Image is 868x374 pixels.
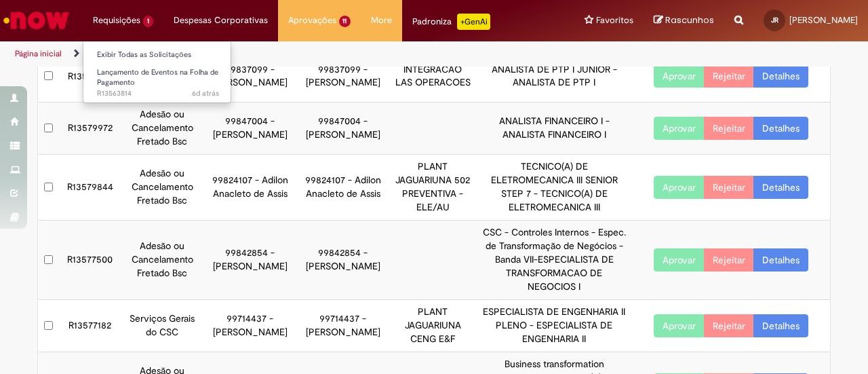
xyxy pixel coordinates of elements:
span: Requisições [93,14,140,27]
td: TECNICO(A) DE ELETROMECANICA III SENIOR STEP 7 - TECNICO(A) DE ELETROMECANICA III [476,155,632,221]
td: Adesão ou Cancelamento Fretado Bsc [121,221,203,300]
button: Rejeitar [704,248,754,272]
td: Adesão ou Cancelamento Fretado Bsc [121,155,203,221]
button: Aprovar [654,117,705,140]
button: Rejeitar [704,64,754,88]
span: [PERSON_NAME] [789,14,858,26]
td: Serviços Gerais do CSC [121,300,203,352]
td: 99842854 - [PERSON_NAME] [203,221,296,300]
a: Detalhes [753,117,808,140]
a: Detalhes [753,176,808,199]
td: Adesão ou Cancelamento Fretado Bsc [121,102,203,155]
img: ServiceNow [1,7,71,34]
td: ANALISTA FINANCEIRO I - ANALISTA FINANCEIRO I [476,102,632,155]
button: Aprovar [654,64,705,88]
time: 24/09/2025 15:55:05 [192,88,219,98]
td: 99714437 - [PERSON_NAME] [203,300,296,352]
p: +GenAi [457,14,490,30]
td: 99847004 - [PERSON_NAME] [203,102,296,155]
span: R13563814 [97,88,219,99]
td: 99837099 - [PERSON_NAME] [296,50,389,102]
a: Detalhes [753,64,808,88]
a: Aberto R13563814 : Lançamento de Eventos na Folha de Pagamento [83,65,233,94]
span: 1 [143,16,153,27]
button: Rejeitar [704,314,754,337]
td: R13579972 [59,102,121,155]
button: Aprovar [654,176,705,199]
span: Lançamento de Eventos na Folha de Pagamento [97,67,218,88]
ul: Trilhas de página [10,41,568,67]
td: R13577182 [59,300,121,352]
td: PLANT JAGUARIUNA CENG E&F [389,300,476,352]
a: Rascunhos [654,14,714,27]
td: 99824107 - Adilon Anacleto de Assis [203,155,296,221]
button: Rejeitar [704,117,754,140]
td: 99847004 - [PERSON_NAME] [296,102,389,155]
span: More [371,14,392,27]
span: JR [771,16,778,24]
td: ANALISTA DE PTP I JUNIOR - ANALISTA DE PTP I [476,50,632,102]
td: R13580130 [59,50,121,102]
td: R13577500 [59,221,121,300]
td: ESPECIALISTA DE ENGENHARIA II PLENO - ESPECIALISTA DE ENGENHARIA II [476,300,632,352]
a: Exibir Todas as Solicitações [83,48,233,62]
span: 6d atrás [192,88,219,98]
td: 99714437 - [PERSON_NAME] [296,300,389,352]
ul: Requisições [83,41,231,103]
button: Rejeitar [704,176,754,199]
td: 99824107 - Adilon Anacleto de Assis [296,155,389,221]
a: Detalhes [753,248,808,272]
div: Padroniza [412,14,490,30]
a: Página inicial [15,48,62,59]
span: Rascunhos [665,14,714,26]
td: R13579844 [59,155,121,221]
span: Favoritos [596,14,633,27]
td: 99837099 - [PERSON_NAME] [203,50,296,102]
a: Detalhes [753,314,808,337]
td: PLANT JAGUARIUNA 502 PREVENTIVA - ELE/AU [389,155,476,221]
button: Aprovar [654,314,705,337]
td: INTEGRACAO LAS OPERACOES [389,50,476,102]
td: CSC - Controles Internos - Espec. de Transformação de Negócios - Banda VII-ESPECIALISTA DE TRANSF... [476,221,632,300]
span: 11 [339,16,351,27]
td: 99842854 - [PERSON_NAME] [296,221,389,300]
span: Despesas Corporativas [174,14,268,27]
span: Aprovações [288,14,336,27]
button: Aprovar [654,248,705,272]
